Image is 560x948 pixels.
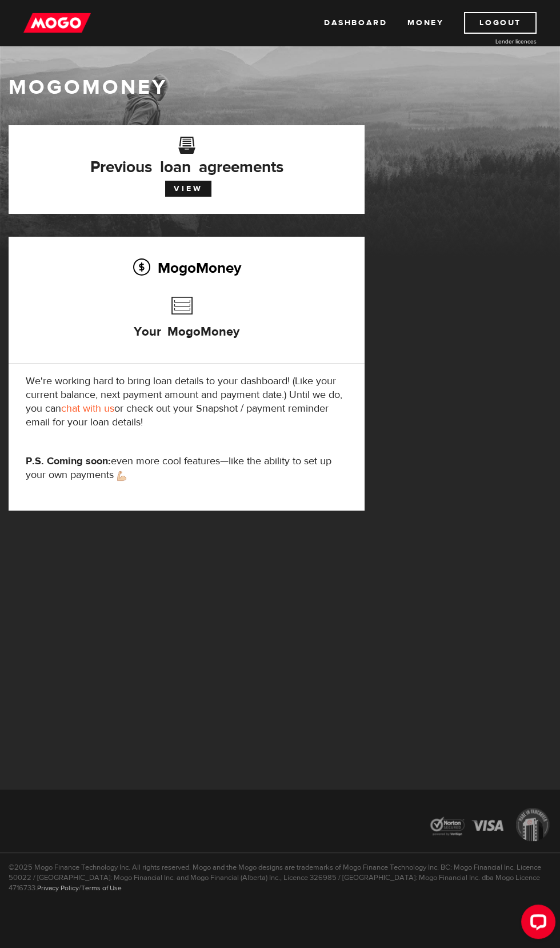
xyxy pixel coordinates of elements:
p: even more cool features—like the ability to set up your own payments [26,455,347,482]
a: Privacy Policy [37,883,79,893]
iframe: LiveChat chat widget [512,900,560,948]
p: We're working hard to bring loan details to your dashboard! (Like your current balance, next paym... [26,375,347,429]
h3: Previous loan agreements [26,144,347,173]
h3: Your MogoMoney [134,291,239,356]
a: View [165,181,211,197]
img: strong arm emoji [117,471,126,481]
img: mogo_logo-11ee424be714fa7cbb0f0f49df9e16ec.png [23,12,91,34]
h1: MogoMoney [9,75,551,99]
a: Logout [464,12,537,34]
a: Money [407,12,443,34]
a: Dashboard [324,12,387,34]
strong: P.S. Coming soon: [26,455,111,468]
img: legal-icons-92a2ffecb4d32d839781d1b4e4802d7b.png [420,799,560,853]
a: chat with us [61,402,114,415]
a: Lender licences [451,37,537,46]
h2: MogoMoney [26,256,347,280]
a: Terms of Use [81,883,122,893]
